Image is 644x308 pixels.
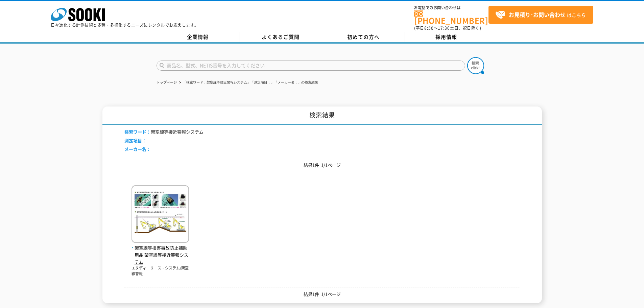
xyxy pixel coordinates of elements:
[509,10,566,19] strong: お見積り･お問い合わせ
[157,80,177,84] a: トップページ
[178,79,318,86] li: 「検索ワード：架空線等接近警報システム」「測定項目：」「メーカー名：」の検索結果
[467,57,484,74] img: btn_search.png
[157,61,465,71] input: 商品名、型式、NETIS番号を入力してください
[51,23,199,27] p: 日々進化する計測技術と多種・多様化するニーズにレンタルでお応えします。
[157,32,239,42] a: 企業情報
[414,25,481,31] span: (平日 ～ 土日、祝日除く)
[124,128,151,135] span: 検索ワード：
[488,6,593,24] a: お見積り･お問い合わせはこちら
[414,10,488,24] a: [PHONE_NUMBER]
[124,162,520,169] p: 結果1件 1/1ページ
[132,237,189,265] a: 架空線等損害事故防止補助用品 架空線等接近警報システム
[102,106,542,125] h1: 検索結果
[495,10,586,20] span: はこちら
[414,6,488,10] span: お電話でのお問い合わせは
[124,291,520,298] p: 結果1件 1/1ページ
[239,32,322,42] a: よくあるご質問
[132,265,189,277] p: エヌディーリース・システム/架空線警報
[405,32,488,42] a: 採用情報
[132,185,189,244] img: 架空線等接近警報システム
[132,244,189,265] span: 架空線等損害事故防止補助用品 架空線等接近警報システム
[322,32,405,42] a: 初めての方へ
[424,25,434,31] span: 8:50
[124,146,151,152] span: メーカー名：
[347,33,380,41] span: 初めての方へ
[124,137,146,144] span: 測定項目：
[438,25,450,31] span: 17:30
[124,128,204,136] li: 架空線等接近警報システム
